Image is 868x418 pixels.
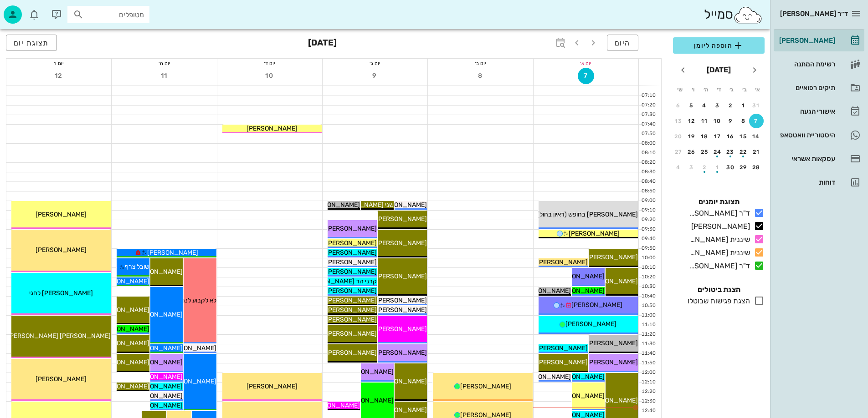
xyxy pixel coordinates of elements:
[736,149,751,155] div: 22
[697,118,712,124] div: 11
[710,164,725,171] div: 1
[639,312,657,319] div: 11:00
[639,159,657,166] div: 08:20
[710,114,725,128] button: 10
[697,133,712,140] div: 18
[571,301,622,309] span: [PERSON_NAME]
[639,206,657,214] div: 09:10
[27,7,32,13] span: תג
[736,114,751,128] button: 8
[733,6,763,24] img: SmileCloud logo
[247,125,298,132] span: [PERSON_NAME]
[697,164,712,171] div: 2
[774,148,864,170] a: עסקאות אשראי
[639,407,657,415] div: 12:40
[749,98,764,113] button: 31
[777,37,835,44] div: [PERSON_NAME]
[36,246,87,254] span: [PERSON_NAME]
[639,149,657,157] div: 08:10
[684,98,699,113] button: 5
[376,306,427,314] span: [PERSON_NAME]
[6,35,57,51] button: תצוגת יום
[639,331,657,338] div: 11:20
[98,339,149,347] span: [PERSON_NAME]
[343,368,394,376] span: [PERSON_NAME]
[671,164,686,171] div: 4
[639,340,657,348] div: 11:30
[774,30,864,51] a: [PERSON_NAME]
[746,62,763,78] button: חודש שעבר
[697,114,712,128] button: 11
[367,68,383,84] button: 9
[723,160,738,175] button: 30
[697,129,712,144] button: 18
[639,216,657,224] div: 09:20
[639,264,657,272] div: 10:10
[98,383,149,390] span: [PERSON_NAME]
[537,211,638,218] span: [PERSON_NAME] בחופש (ראיון בחול)
[639,321,657,329] div: 11:10
[376,201,427,209] span: [PERSON_NAME]
[684,164,699,171] div: 3
[749,164,764,171] div: 28
[156,72,173,80] span: 11
[217,59,322,68] div: יום ד׳
[697,149,712,155] div: 25
[780,10,848,18] span: ד״ר [PERSON_NAME]
[639,235,657,243] div: 09:40
[554,287,605,295] span: [PERSON_NAME]
[671,129,686,144] button: 20
[460,383,511,390] span: [PERSON_NAME]
[333,201,394,209] span: שני [PERSON_NAME]
[639,245,657,252] div: 09:50
[51,68,67,84] button: 12
[147,249,198,257] span: [PERSON_NAME]
[749,149,764,155] div: 21
[736,160,751,175] button: 29
[749,129,764,144] button: 14
[700,82,712,97] th: ה׳
[684,145,699,159] button: 26
[520,287,571,295] span: [PERSON_NAME]
[587,253,638,261] span: [PERSON_NAME]
[749,118,764,124] div: 7
[6,59,111,68] div: יום ו׳
[639,292,657,300] div: 10:40
[736,145,751,159] button: 22
[752,82,764,97] th: א׳
[376,378,427,385] span: [PERSON_NAME]
[639,178,657,186] div: 08:40
[726,82,738,97] th: ג׳
[680,40,757,51] span: הוספה ליומן
[587,397,638,404] span: [PERSON_NAME]
[376,325,427,333] span: [PERSON_NAME]
[326,316,377,323] span: [PERSON_NAME]
[565,320,616,328] span: [PERSON_NAME]
[671,118,686,124] div: 13
[132,311,183,318] span: [PERSON_NAME]
[132,402,183,409] span: [PERSON_NAME]
[713,82,724,97] th: ד׳
[777,155,835,162] div: עסקאות אשראי
[639,92,657,100] div: 07:10
[736,133,751,140] div: 15
[376,406,427,414] span: [PERSON_NAME]
[710,133,725,140] div: 17
[686,208,750,219] div: ד"ר [PERSON_NAME]
[639,388,657,396] div: 12:20
[587,277,638,285] span: [PERSON_NAME]
[671,149,686,155] div: 27
[697,98,712,113] button: 4
[684,118,699,124] div: 12
[156,68,173,84] button: 11
[473,68,489,84] button: 8
[684,102,699,109] div: 5
[723,102,738,109] div: 2
[723,129,738,144] button: 16
[326,297,377,304] span: [PERSON_NAME]
[520,373,571,381] span: [PERSON_NAME]
[710,98,725,113] button: 3
[165,344,216,352] span: [PERSON_NAME]
[774,124,864,146] a: תגהיסטוריית וואטסאפ
[671,160,686,175] button: 4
